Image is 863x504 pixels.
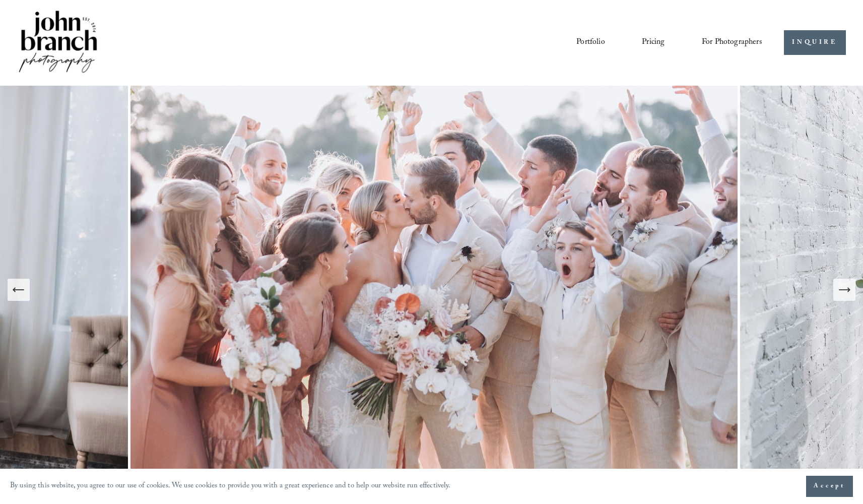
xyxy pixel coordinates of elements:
[702,34,762,51] a: folder dropdown
[806,476,853,497] button: Accept
[833,279,855,301] button: Next Slide
[576,34,605,51] a: Portfolio
[814,481,845,491] span: Accept
[128,86,740,494] img: A wedding party celebrating outdoors, featuring a bride and groom kissing amidst cheering bridesm...
[10,479,451,494] p: By using this website, you agree to our use of cookies. We use cookies to provide you with a grea...
[17,9,99,77] img: John Branch IV Photography
[8,279,30,301] button: Previous Slide
[642,34,665,51] a: Pricing
[702,35,762,50] span: For Photographers
[784,30,846,55] a: INQUIRE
